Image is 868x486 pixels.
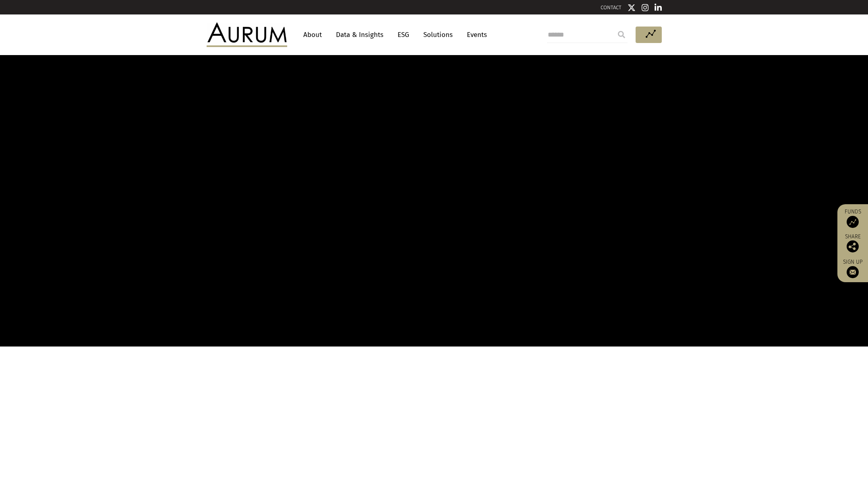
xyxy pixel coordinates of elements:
[613,27,630,43] input: Submit
[419,27,457,42] a: Solutions
[841,258,864,278] a: Sign up
[847,266,859,278] img: Sign up to our newsletter
[601,4,621,10] a: CONTACT
[207,23,287,47] img: Aurum
[847,240,859,252] img: Share this post
[847,216,859,228] img: Access Funds
[463,27,487,42] a: Events
[642,4,649,12] img: Instagram icon
[394,27,413,42] a: ESG
[655,4,662,12] img: Linkedin icon
[628,4,636,12] img: Twitter icon
[841,208,864,228] a: Funds
[841,234,864,252] div: Share
[299,27,326,42] a: About
[332,27,387,42] a: Data & Insights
